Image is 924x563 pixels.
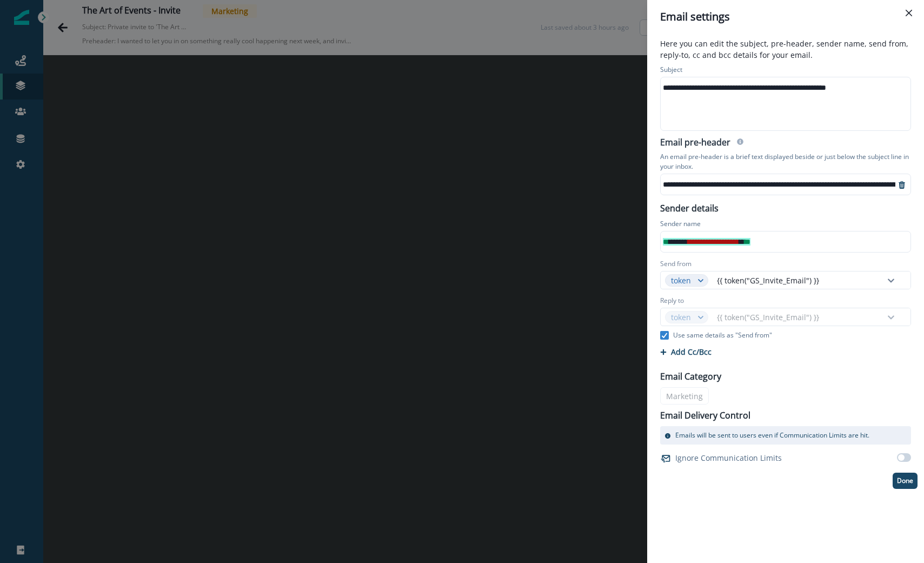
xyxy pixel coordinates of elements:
p: Emails will be sent to users even if Communication Limits are hit. [675,430,869,440]
button: Done [893,473,918,489]
h2: Email pre-header [660,137,730,150]
div: Email settings [660,9,911,25]
p: Email Delivery Control [660,409,750,422]
label: Reply to [660,296,684,306]
p: Subject [660,65,682,77]
p: Here you can edit the subject, pre-header, sender name, send from, reply-to, cc and bcc details f... [654,38,918,63]
p: Sender name [660,219,701,231]
label: Send from [660,259,692,269]
p: Done [897,477,913,485]
button: Close [900,4,918,22]
svg: remove-preheader [898,181,906,189]
button: Add Cc/Bcc [660,347,712,357]
p: Sender details [654,200,725,215]
p: Use same details as "Send from" [673,330,772,340]
p: Ignore Communication Limits [675,452,782,463]
div: token [671,275,693,286]
p: Email Category [660,370,721,383]
p: An email pre-header is a brief text displayed beside or just below the subject line in your inbox. [660,150,911,174]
